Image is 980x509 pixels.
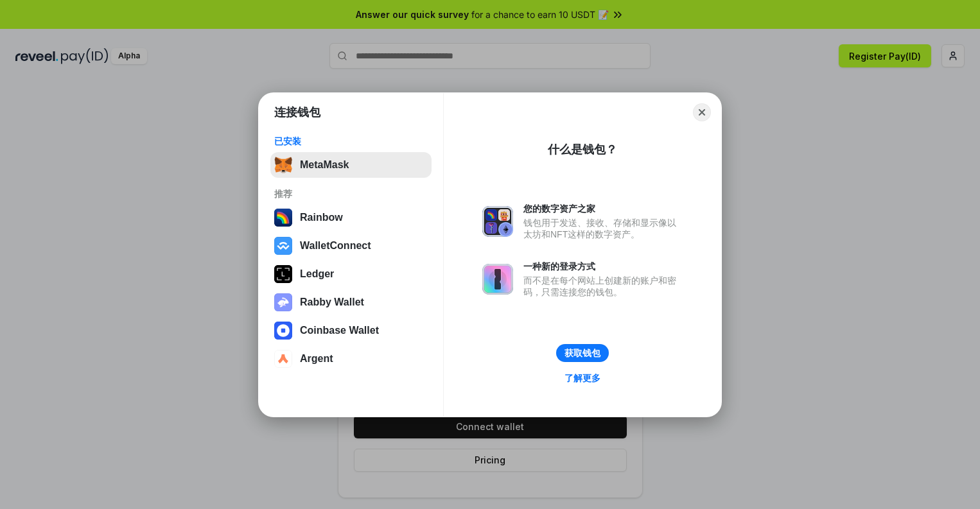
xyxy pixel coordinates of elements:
div: 钱包用于发送、接收、存储和显示像以太坊和NFT这样的数字资产。 [523,217,683,240]
div: 已安装 [274,135,428,147]
div: Rabby Wallet [300,297,364,308]
img: svg+xml,%3Csvg%20width%3D%2228%22%20height%3D%2228%22%20viewBox%3D%220%200%2028%2028%22%20fill%3D... [274,350,292,368]
div: 了解更多 [564,372,600,384]
img: svg+xml,%3Csvg%20xmlns%3D%22http%3A%2F%2Fwww.w3.org%2F2000%2Fsvg%22%20fill%3D%22none%22%20viewBox... [482,264,513,295]
img: svg+xml,%3Csvg%20width%3D%2228%22%20height%3D%2228%22%20viewBox%3D%220%200%2028%2028%22%20fill%3D... [274,322,292,340]
a: 了解更多 [557,370,608,386]
img: svg+xml,%3Csvg%20xmlns%3D%22http%3A%2F%2Fwww.w3.org%2F2000%2Fsvg%22%20fill%3D%22none%22%20viewBox... [482,206,513,237]
div: Coinbase Wallet [300,325,379,336]
div: 您的数字资产之家 [523,203,683,214]
button: 获取钱包 [556,344,609,362]
img: svg+xml,%3Csvg%20fill%3D%22none%22%20height%3D%2233%22%20viewBox%3D%220%200%2035%2033%22%20width%... [274,156,292,174]
div: Argent [300,353,333,365]
img: svg+xml,%3Csvg%20xmlns%3D%22http%3A%2F%2Fwww.w3.org%2F2000%2Fsvg%22%20width%3D%2228%22%20height%3... [274,265,292,283]
h1: 连接钱包 [274,105,320,120]
div: MetaMask [300,159,349,171]
div: 获取钱包 [564,347,600,359]
div: Ledger [300,268,334,280]
img: svg+xml,%3Csvg%20width%3D%22120%22%20height%3D%22120%22%20viewBox%3D%220%200%20120%20120%22%20fil... [274,209,292,227]
button: Argent [270,346,432,372]
button: MetaMask [270,152,432,178]
div: 什么是钱包？ [548,142,617,157]
button: WalletConnect [270,233,432,259]
img: svg+xml,%3Csvg%20xmlns%3D%22http%3A%2F%2Fwww.w3.org%2F2000%2Fsvg%22%20fill%3D%22none%22%20viewBox... [274,293,292,311]
img: svg+xml,%3Csvg%20width%3D%2228%22%20height%3D%2228%22%20viewBox%3D%220%200%2028%2028%22%20fill%3D... [274,237,292,255]
button: Coinbase Wallet [270,318,432,343]
div: 推荐 [274,188,428,200]
div: WalletConnect [300,240,371,252]
button: Close [693,103,711,121]
div: 一种新的登录方式 [523,261,683,272]
button: Rainbow [270,205,432,230]
div: Rainbow [300,212,343,223]
button: Rabby Wallet [270,289,432,315]
button: Ledger [270,261,432,287]
div: 而不是在每个网站上创建新的账户和密码，只需连接您的钱包。 [523,275,683,298]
